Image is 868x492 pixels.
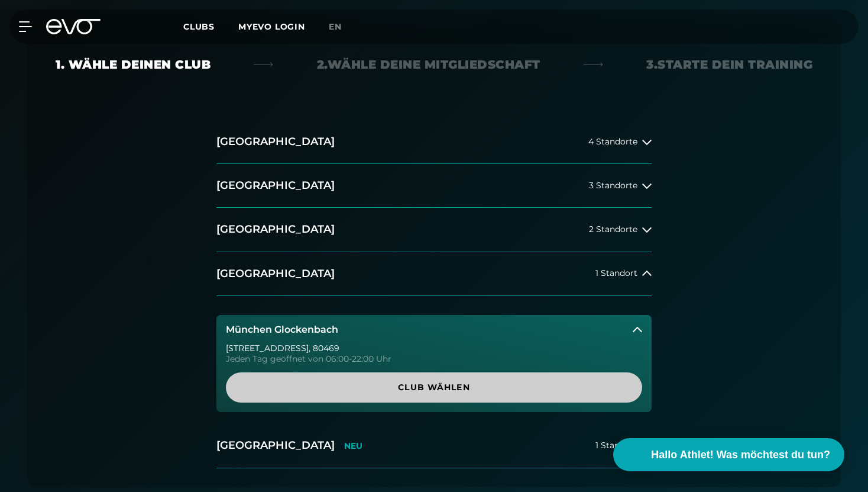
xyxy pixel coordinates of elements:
[344,441,362,451] p: NEU
[216,134,335,149] h2: [GEOGRAPHIC_DATA]
[613,438,844,471] button: Hallo Athlet! Was möchtest du tun?
[329,21,342,32] span: en
[226,344,642,352] div: [STREET_ADDRESS] , 80469
[238,21,305,32] a: MYEVO LOGIN
[183,21,215,32] span: Clubs
[589,225,637,234] span: 2 Standorte
[317,56,540,73] div: 2. Wähle deine Mitgliedschaft
[254,381,614,394] span: Club wählen
[216,178,335,193] h2: [GEOGRAPHIC_DATA]
[646,56,812,73] div: 3. Starte dein Training
[216,438,335,453] h2: [GEOGRAPHIC_DATA]
[226,324,338,335] h3: München Glockenbach
[595,441,637,450] span: 1 Standort
[183,21,238,32] a: Clubs
[216,120,652,164] button: [GEOGRAPHIC_DATA]4 Standorte
[226,355,642,363] div: Jeden Tag geöffnet von 06:00-22:00 Uhr
[589,181,637,190] span: 3 Standorte
[216,252,652,296] button: [GEOGRAPHIC_DATA]1 Standort
[216,208,652,252] button: [GEOGRAPHIC_DATA]2 Standorte
[216,266,335,281] h2: [GEOGRAPHIC_DATA]
[56,56,210,73] div: 1. Wähle deinen Club
[651,447,830,463] span: Hallo Athlet! Was möchtest du tun?
[329,20,356,34] a: en
[216,424,652,468] button: [GEOGRAPHIC_DATA]NEU1 Standort
[595,269,637,278] span: 1 Standort
[216,164,652,208] button: [GEOGRAPHIC_DATA]3 Standorte
[216,315,652,345] button: München Glockenbach
[226,372,642,403] a: Club wählen
[588,137,637,146] span: 4 Standorte
[216,222,335,237] h2: [GEOGRAPHIC_DATA]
